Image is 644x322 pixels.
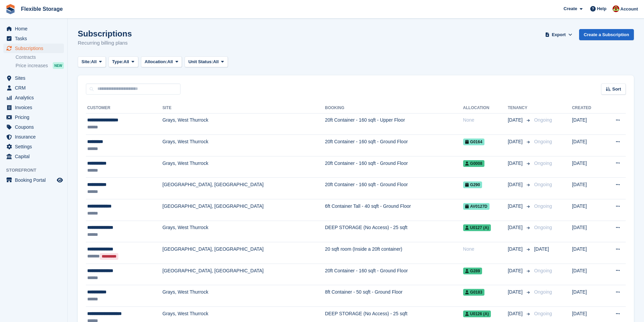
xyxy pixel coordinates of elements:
a: Contracts [16,54,64,60]
a: menu [3,142,64,151]
td: [DATE] [572,113,603,135]
td: Grays, West Thurrock [163,135,325,156]
span: [DATE] [508,138,524,145]
a: menu [3,73,64,83]
th: Allocation [463,103,508,114]
a: menu [3,93,64,102]
button: Export [544,29,574,40]
span: Ongoing [534,289,552,295]
td: [DATE] [572,221,603,242]
span: All [213,58,219,65]
span: Tasks [15,34,55,43]
span: [DATE] [534,246,549,252]
span: G0183 [463,289,484,296]
span: G289 [463,268,482,274]
span: AV0127d [463,203,490,210]
td: [DATE] [572,199,603,221]
span: Sort [612,86,621,93]
td: Grays, West Thurrock [163,156,325,178]
span: G290 [463,181,482,188]
span: Ongoing [534,311,552,316]
span: [DATE] [508,203,524,210]
span: Subscriptions [15,44,55,53]
a: menu [3,113,64,122]
th: Tenancy [508,103,531,114]
td: Grays, West Thurrock [163,113,325,135]
span: G0008 [463,160,484,167]
div: None [463,117,508,124]
td: 20ft Container - 160 sqft - Upper Floor [325,113,463,135]
td: [DATE] [572,242,603,264]
span: Price increases [16,63,48,69]
td: 6ft Container Tall - 40 sqft - Ground Floor [325,199,463,221]
td: Grays, West Thurrock [163,221,325,242]
th: Booking [325,103,463,114]
span: [DATE] [508,117,524,124]
a: menu [3,122,64,132]
span: Type: [112,58,124,65]
span: Pricing [15,113,55,122]
span: Storefront [6,167,67,174]
td: 20ft Container - 160 sqft - Ground Floor [325,135,463,156]
span: Ongoing [534,160,552,166]
a: menu [3,132,64,142]
span: Site: [81,58,91,65]
span: [DATE] [508,289,524,296]
span: Capital [15,152,55,161]
a: Preview store [56,176,64,184]
div: None [463,246,508,253]
a: menu [3,24,64,33]
span: CRM [15,83,55,93]
span: Analytics [15,93,55,102]
span: [DATE] [508,181,524,188]
a: Price increases NEW [16,62,64,69]
span: Ongoing [534,203,552,209]
td: [DATE] [572,135,603,156]
span: Sites [15,73,55,83]
p: Recurring billing plans [78,39,132,47]
span: [DATE] [508,160,524,167]
td: [DATE] [572,285,603,307]
span: [DATE] [508,224,524,231]
td: [GEOGRAPHIC_DATA], [GEOGRAPHIC_DATA] [163,178,325,199]
span: Invoices [15,103,55,112]
td: [GEOGRAPHIC_DATA], [GEOGRAPHIC_DATA] [163,199,325,221]
button: Type: All [109,56,138,68]
td: [DATE] [572,156,603,178]
td: 20ft Container - 160 sqft - Ground Floor [325,178,463,199]
span: Ongoing [534,182,552,187]
td: 8ft Container - 50 sqft - Ground Floor [325,285,463,307]
span: Booking Portal [15,175,55,185]
a: menu [3,34,64,43]
td: Grays, West Thurrock [163,285,325,307]
span: Allocation: [145,58,167,65]
th: Site [163,103,325,114]
a: menu [3,103,64,112]
th: Created [572,103,603,114]
a: menu [3,175,64,185]
span: Ongoing [534,225,552,230]
a: menu [3,44,64,53]
span: Ongoing [534,117,552,123]
span: All [167,58,173,65]
span: [DATE] [508,246,524,253]
span: Help [597,5,606,12]
a: menu [3,83,64,93]
span: [DATE] [508,267,524,274]
h1: Subscriptions [78,29,132,38]
td: [DATE] [572,264,603,285]
span: Unit Status: [188,58,213,65]
span: [DATE] [508,310,524,317]
span: Account [620,6,638,13]
button: Allocation: All [141,56,182,68]
td: DEEP STORAGE (No Access) - 25 sqft [325,221,463,242]
a: menu [3,152,64,161]
img: stora-icon-8386f47178a22dfd0bd8f6a31ec36ba5ce8667c1dd55bd0f319d3a0aa187defe.svg [5,4,16,14]
span: Create [564,5,577,12]
td: 20ft Container - 160 sqft - Ground Floor [325,264,463,285]
span: All [91,58,97,65]
button: Unit Status: All [185,56,228,68]
a: Flexible Storage [18,3,66,15]
span: All [123,58,129,65]
th: Customer [86,103,163,114]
